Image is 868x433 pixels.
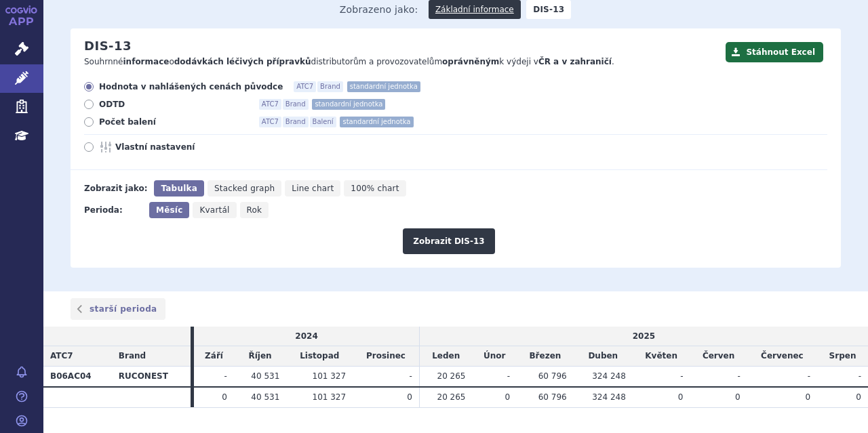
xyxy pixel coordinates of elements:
[251,371,279,381] span: 40 531
[505,392,510,402] span: 0
[340,117,413,127] span: standardní jednotka
[317,81,343,92] span: Brand
[174,57,311,66] strong: dodávkách léčivých přípravků
[194,327,419,346] td: 2024
[84,39,132,54] h2: DIS-13
[84,56,719,68] p: Souhrnné o distributorům a provozovatelům k výdeji v .
[735,392,741,402] span: 0
[419,327,868,346] td: 2025
[251,392,279,402] span: 40 531
[161,184,197,193] span: Tabulka
[437,392,466,402] span: 20 265
[409,371,412,381] span: -
[99,99,248,110] span: ODTD
[50,351,73,360] span: ATC7
[119,351,146,360] span: Brand
[286,346,353,367] td: Listopad
[538,392,567,402] span: 60 796
[199,205,229,215] span: Kvartál
[856,392,861,402] span: 0
[633,346,690,367] td: Květen
[71,298,165,320] a: starší perioda
[690,346,747,367] td: Červen
[156,205,182,215] span: Měsíc
[43,367,112,387] th: B06AC04
[283,117,309,127] span: Brand
[538,371,567,381] span: 60 796
[574,346,633,367] td: Duben
[808,371,810,381] span: -
[99,81,283,92] span: Hodnota v nahlášených cenách původce
[747,346,817,367] td: Červenec
[419,346,472,367] td: Leden
[507,371,510,381] span: -
[538,57,612,66] strong: ČR a v zahraničí
[737,371,740,381] span: -
[214,184,275,193] span: Stacked graph
[84,180,147,197] div: Zobrazit jako:
[353,346,419,367] td: Prosinec
[312,99,385,110] span: standardní jednotka
[259,117,281,127] span: ATC7
[194,346,234,367] td: Září
[224,371,226,381] span: -
[234,346,287,367] td: Říjen
[283,99,309,110] span: Brand
[310,117,336,127] span: Balení
[313,371,347,381] span: 101 327
[817,346,868,367] td: Srpen
[437,371,466,381] span: 20 265
[84,202,142,218] div: Perioda:
[115,142,264,152] span: Vlastní nastavení
[680,371,683,381] span: -
[805,392,810,402] span: 0
[112,367,191,387] th: RUCONEST
[247,205,262,215] span: Rok
[678,392,684,402] span: 0
[517,346,574,367] td: Březen
[473,346,517,367] td: Únor
[259,99,281,110] span: ATC7
[347,81,420,92] span: standardní jednotka
[726,42,823,62] button: Stáhnout Excel
[99,117,248,127] span: Počet balení
[123,57,170,66] strong: informace
[313,392,347,402] span: 101 327
[592,392,626,402] span: 324 248
[442,57,499,66] strong: oprávněným
[859,371,861,381] span: -
[403,228,494,254] button: Zobrazit DIS-13
[351,184,399,193] span: 100% chart
[222,392,227,402] span: 0
[294,81,316,92] span: ATC7
[407,392,412,402] span: 0
[292,184,334,193] span: Line chart
[592,371,626,381] span: 324 248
